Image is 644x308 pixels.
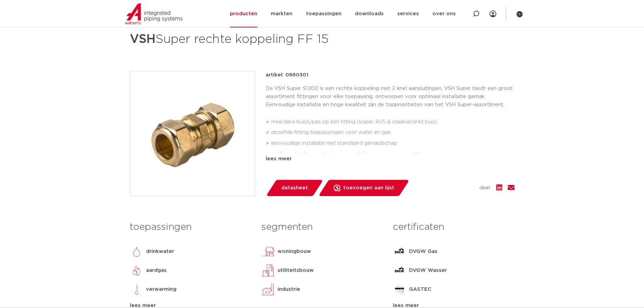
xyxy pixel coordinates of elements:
p: drinkwater [146,247,174,256]
img: verwarming [130,283,143,296]
h1: Super rechte koppeling FF 15 [130,29,384,49]
h3: segmenten [261,220,383,234]
img: aardgas [130,264,143,277]
img: industrie [261,283,275,296]
li: snelle verbindingstechnologie waarbij her-montage mogelijk is [271,149,515,160]
strong: VSH [130,33,156,45]
li: meerdere buistypes op één fitting (koper, RVS & staalverzinkt buis) [271,117,515,127]
span: datasheet [281,183,308,193]
img: DVGW Gas [393,245,406,258]
li: eenvoudige installatie met standaard gereedschap [271,138,515,149]
p: verwarming [146,285,176,293]
p: industrie [278,285,300,293]
p: DVGW Gas [409,247,437,256]
p: utiliteitsbouw [278,266,314,275]
p: aardgas [146,266,167,275]
p: De VSH Super S1200 is een rechte koppeling met 2 knel aansluitingen. VSH Super biedt een groot as... [266,85,515,109]
img: Product Image for VSH Super rechte koppeling FF 15 [130,71,255,196]
img: drinkwater [130,245,143,258]
img: GASTEC [393,283,406,296]
img: utiliteitsbouw [261,264,275,277]
h3: toepassingen [130,220,251,234]
p: woningbouw [278,247,311,256]
p: GASTEC [409,285,431,293]
h3: certificaten [393,220,514,234]
p: artikel: 0860301 [266,71,308,79]
p: DVGW Wasser [409,266,447,275]
img: woningbouw [261,245,275,258]
a: datasheet [266,180,323,196]
span: deel: [479,184,491,192]
span: toevoegen aan lijst [343,183,394,193]
div: lees meer [266,155,515,163]
img: DVGW Wasser [393,264,406,277]
li: dezelfde fitting toepassingen voor water en gas [271,127,515,138]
